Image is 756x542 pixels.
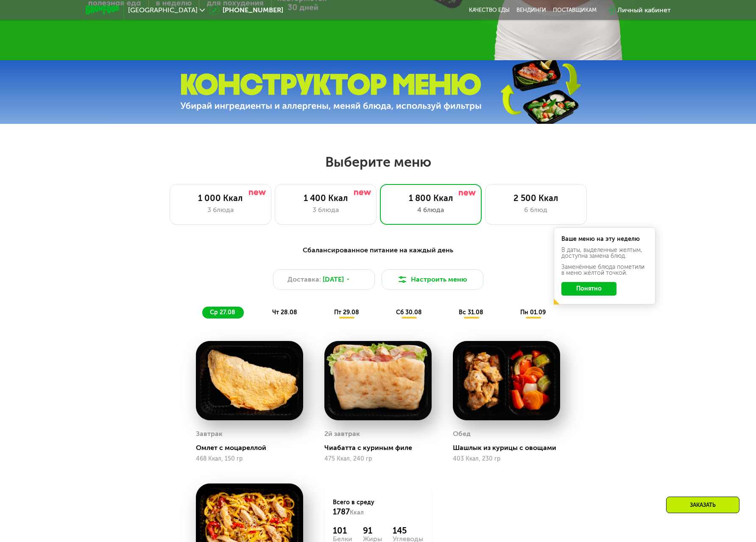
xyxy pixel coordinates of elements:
[324,427,360,440] div: 2й завтрак
[553,7,597,14] div: поставщикам
[284,205,368,215] div: 3 блюда
[453,455,560,462] div: 403 Ккал, 230 гр
[210,309,235,316] span: ср 27.08
[333,525,352,536] div: 101
[666,497,739,513] div: Заказать
[389,205,473,215] div: 4 блюда
[333,507,350,517] span: 1787
[179,205,262,215] div: 3 блюда
[561,264,648,276] div: Заменённые блюда пометили в меню жёлтой точкой.
[287,274,321,285] span: Доставка:
[494,193,578,203] div: 2 500 Ккал
[396,309,422,316] span: сб 30.08
[196,444,310,452] div: Омлет с моцареллой
[333,498,423,517] div: Всего в среду
[323,274,344,285] span: [DATE]
[196,455,303,462] div: 468 Ккал, 150 гр
[453,427,471,440] div: Обед
[128,7,198,14] span: [GEOGRAPHIC_DATA]
[196,427,223,440] div: Завтрак
[284,193,368,203] div: 1 400 Ккал
[561,236,648,242] div: Ваше меню на эту неделю
[382,269,483,290] button: Настроить меню
[520,309,546,316] span: пн 01.09
[469,7,510,14] a: Качество еды
[393,525,423,536] div: 145
[324,455,432,462] div: 475 Ккал, 240 гр
[272,309,297,316] span: чт 28.08
[453,444,567,452] div: Шашлык из курицы с овощами
[561,282,617,296] button: Понятно
[350,509,364,516] span: Ккал
[494,205,578,215] div: 6 блюд
[27,154,729,170] h2: Выберите меню
[363,525,382,536] div: 91
[127,245,629,256] div: Сбалансированное питание на каждый день
[389,193,473,203] div: 1 800 Ккал
[179,193,262,203] div: 1 000 Ккал
[324,444,438,452] div: Чиабатта с куриным филе
[617,5,671,15] div: Личный кабинет
[561,247,648,259] div: В даты, выделенные желтым, доступна замена блюд.
[459,309,483,316] span: вс 31.08
[516,7,546,14] a: Вендинги
[209,5,283,15] a: [PHONE_NUMBER]
[334,309,359,316] span: пт 29.08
